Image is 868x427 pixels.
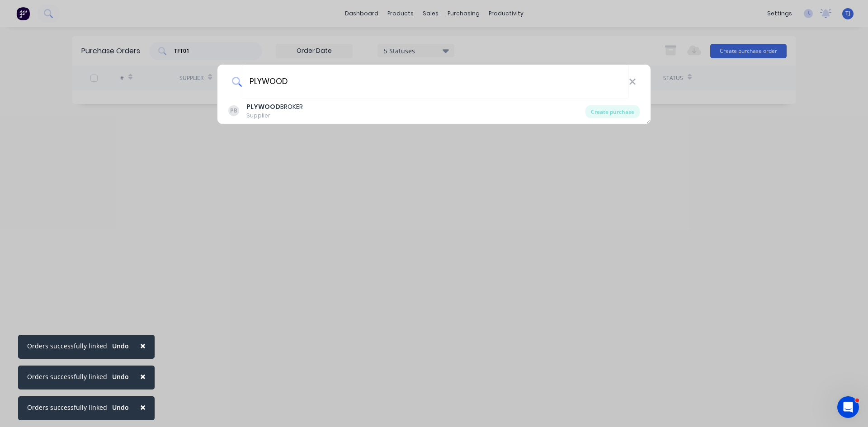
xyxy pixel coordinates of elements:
[246,102,303,112] div: BROKER
[140,339,146,352] span: ×
[27,341,107,351] div: Orders successfully linked
[228,105,239,116] div: PB
[27,372,107,381] div: Orders successfully linked
[131,396,155,418] button: Close
[246,112,303,120] div: Supplier
[246,102,280,111] b: PLYWOOD
[585,105,640,118] div: Create purchase
[242,65,629,99] input: Enter a supplier name to create a new order...
[107,339,134,353] button: Undo
[140,370,146,383] span: ×
[131,335,155,357] button: Close
[140,401,146,413] span: ×
[107,370,134,384] button: Undo
[107,401,134,414] button: Undo
[131,366,155,387] button: Close
[837,396,859,418] iframe: Intercom live chat
[27,403,107,412] div: Orders successfully linked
